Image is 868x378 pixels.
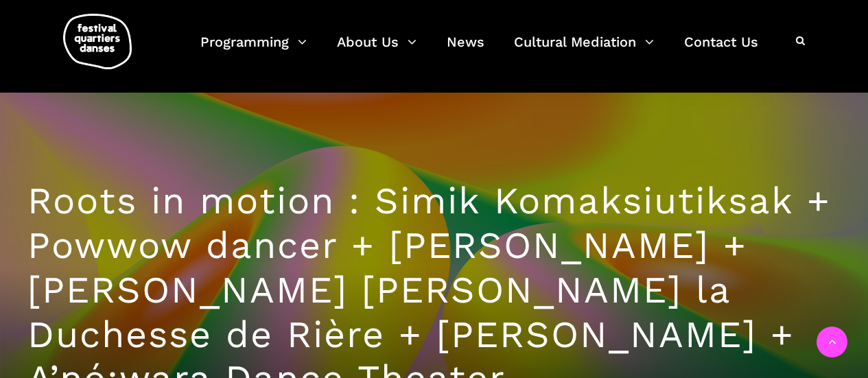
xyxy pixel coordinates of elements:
[337,30,417,71] a: About Us
[200,30,307,71] a: Programming
[684,30,758,71] a: Contact Us
[514,30,654,71] a: Cultural Mediation
[447,30,484,71] a: News
[63,14,132,69] img: logo-fqd-med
